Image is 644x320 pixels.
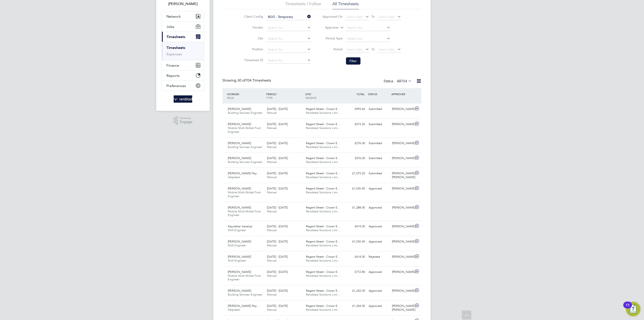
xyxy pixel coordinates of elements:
span: Regent Street - Crown E… [306,255,341,259]
span: Select date [379,15,395,19]
span: Mobile Multi-Skilled Foot Engineer [228,274,261,281]
div: [PERSON_NAME] [390,185,414,192]
span: Regent Street - Crown E… [306,107,341,111]
button: Finance [162,60,204,70]
span: Regent Street - Crown E… [306,171,341,175]
span: Regent Street - Crown E… [306,187,341,190]
span: [DATE] - [DATE] [267,289,288,293]
span: Randstad Solutions Limi… [306,228,341,232]
span: / [311,92,312,96]
img: randstad-logo-retina.png [174,95,192,103]
input: Search for... [267,46,311,53]
span: Manual [267,209,277,213]
span: [PERSON_NAME] [228,156,251,160]
span: Regent Street - Crown E… [306,289,341,293]
input: Search for... [267,36,311,42]
button: Filter [346,57,360,65]
div: Approved [367,287,390,295]
span: [DATE] - [DATE] [267,187,288,190]
span: [PERSON_NAME] [228,107,251,111]
span: [PERSON_NAME] Pay… [228,304,260,308]
span: Randstad Solutions Limi… [306,293,341,296]
div: [PERSON_NAME] [390,105,414,113]
div: [PERSON_NAME] [390,121,414,128]
div: £1,075.20 [343,170,367,177]
div: [PERSON_NAME] [390,238,414,245]
div: [PERSON_NAME] [390,140,414,147]
button: Timesheets [162,32,204,42]
span: Regent Street - Crown E… [306,304,341,308]
span: Randstad Solutions Limi… [306,175,341,179]
span: Randstad Solutions Limi… [306,259,341,262]
span: [PERSON_NAME] [228,240,251,243]
span: Manual [267,293,277,296]
label: Timesheet ID [243,58,263,62]
a: Powered byEngage [173,116,193,125]
label: Client Config [243,15,263,19]
span: Manual [267,190,277,194]
div: WORKER [226,90,265,102]
div: Approved [367,238,390,245]
div: £1,030.40 [343,238,367,245]
span: / [276,92,277,96]
span: Randstad Solutions Limi… [306,126,341,130]
div: 11 [626,305,630,311]
label: Period Type [322,36,343,40]
span: Mobile Multi-Skilled Foot Engineer [228,209,261,217]
div: Approved [367,268,390,276]
label: All [397,79,412,83]
div: [PERSON_NAME] [390,204,414,211]
span: Regent Street - Crown E… [306,122,341,126]
button: Preferences [162,81,204,91]
div: [PERSON_NAME] [390,253,414,261]
label: Vendor [243,25,263,29]
div: £1,344.00 [343,302,367,310]
label: Approver [319,25,339,30]
div: Rejected [367,253,390,261]
div: £1,288.00 [343,204,367,211]
div: Submitted [367,140,390,147]
span: Select date [379,47,395,51]
span: [DATE] - [DATE] [267,171,288,175]
span: Regent Street - Crown E… [306,141,341,145]
span: Randstad Solutions Limi… [306,274,341,278]
div: £993.60 [343,105,367,113]
span: Randstad Solutions Limi… [306,145,341,149]
div: [PERSON_NAME] [390,268,414,276]
span: 30 of [237,78,245,83]
span: Engage [180,120,192,124]
div: APPROVER [390,90,414,98]
span: Reports [166,73,180,78]
span: Scott McGlynn [162,1,204,7]
span: Timesheets [166,35,185,39]
div: [PERSON_NAME] [390,287,414,295]
span: Manual [267,145,277,149]
li: All Timesheets [333,1,359,9]
span: [DATE] - [DATE] [267,206,288,209]
div: Showing [222,78,272,83]
div: £1,030.40 [343,185,367,192]
div: PERIOD [265,90,304,102]
label: Site [243,36,263,40]
div: [PERSON_NAME] [390,155,414,162]
span: Regent Street - Crown E… [306,270,341,274]
input: Search for... [267,57,311,64]
span: Keyurbhai Vavaliya [228,224,252,228]
span: [PERSON_NAME] [228,122,251,126]
span: [DATE] - [DATE] [267,122,288,126]
button: Network [162,11,204,21]
span: [PERSON_NAME] [228,187,251,190]
span: Powered by [180,116,192,120]
span: 704 Timesheets [237,78,271,83]
span: Mobile Multi-Skilled Foot Engineer [228,190,261,198]
span: Building Services Engineer [228,145,262,149]
div: SITE [304,90,344,102]
span: / [239,92,240,96]
span: Manual [267,160,277,164]
span: Randstad Solutions Limi… [306,190,341,194]
span: [PERSON_NAME] [228,141,251,145]
div: [PERSON_NAME] [PERSON_NAME] [390,302,414,314]
span: Regent Street - Crown E… [306,156,341,160]
div: Approved [367,185,390,192]
label: Period [322,47,343,51]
